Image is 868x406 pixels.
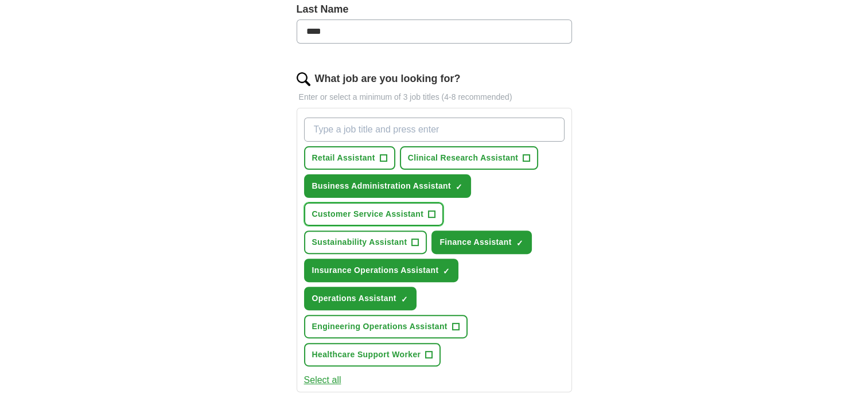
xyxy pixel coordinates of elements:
span: ✓ [516,239,523,248]
p: Enter or select a minimum of 3 job titles (4-8 recommended) [297,91,572,103]
button: Engineering Operations Assistant [304,315,468,338]
span: ✓ [443,267,450,276]
button: Business Administration Assistant✓ [304,174,471,198]
span: Operations Assistant [312,292,396,304]
span: Engineering Operations Assistant [312,321,447,333]
span: Retail Assistant [312,152,375,164]
span: Sustainability Assistant [312,236,407,248]
button: Clinical Research Assistant [400,146,539,170]
label: Last Name [297,2,572,17]
span: Business Administration Assistant [312,180,451,192]
button: Insurance Operations Assistant✓ [304,259,459,282]
span: Customer Service Assistant [312,208,424,220]
span: Finance Assistant [439,236,511,248]
input: Type a job title and press enter [304,118,565,142]
label: What job are you looking for? [315,71,461,87]
button: Operations Assistant✓ [304,287,417,310]
button: Retail Assistant [304,146,395,170]
button: Customer Service Assistant [304,202,444,226]
button: Select all [304,373,341,387]
span: ✓ [456,182,462,192]
span: Insurance Operations Assistant [312,264,439,276]
button: Finance Assistant✓ [431,231,531,254]
button: Healthcare Support Worker [304,343,441,366]
span: ✓ [401,295,408,304]
button: Sustainability Assistant [304,231,427,254]
span: Clinical Research Assistant [408,152,519,164]
span: Healthcare Support Worker [312,349,421,361]
img: search.png [297,72,310,86]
